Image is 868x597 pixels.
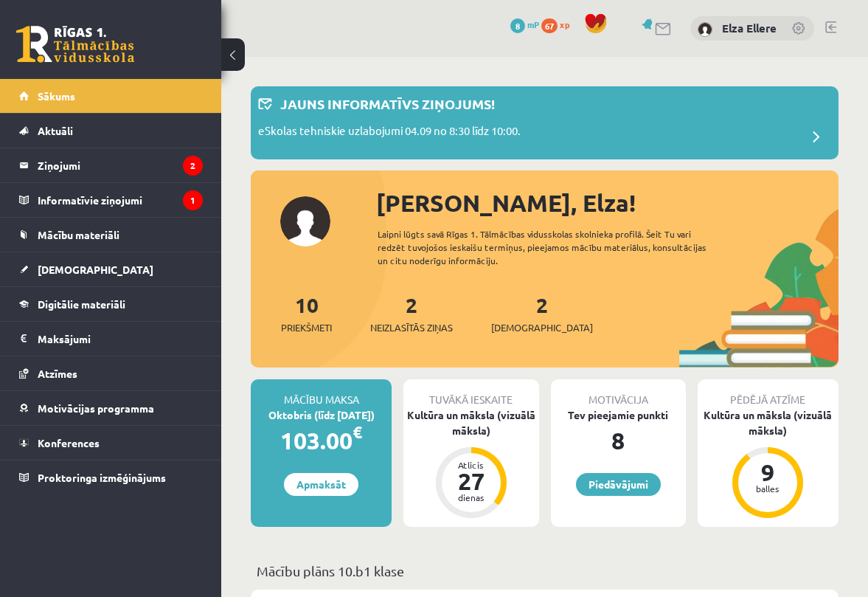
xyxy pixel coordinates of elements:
[19,356,203,390] a: Atzīmes
[19,252,203,286] a: [DEMOGRAPHIC_DATA]
[19,460,203,494] a: Proktoringa izmēģinājums
[257,561,833,581] p: Mācību plāns 10.b1 klase
[258,122,521,143] p: eSkolas tehniskie uzlabojumi 04.09 no 8:30 līdz 10:00.
[38,436,100,449] span: Konferences
[38,322,203,356] legend: Maksājumi
[449,469,493,493] div: 27
[449,460,493,469] div: Atlicis
[541,18,558,33] span: 67
[510,18,539,30] a: 8 mP
[284,473,358,496] a: Apmaksāt
[38,263,153,276] span: [DEMOGRAPHIC_DATA]
[353,421,362,443] span: €
[19,391,203,425] a: Motivācijas programma
[38,297,125,311] span: Digitālie materiāli
[378,227,730,267] div: Laipni lūgts savā Rīgas 1. Tālmācības vidusskolas skolnieka profilā. Šeit Tu vari redzēt tuvojošo...
[280,94,495,114] p: Jauns informatīvs ziņojums!
[541,18,577,30] a: 67 xp
[527,18,539,30] span: mP
[403,407,538,520] a: Kultūra un māksla (vizuālā māksla) Atlicis 27 dienas
[722,21,777,35] a: Elza Ellere
[576,473,661,496] a: Piedāvājumi
[19,183,203,217] a: Informatīvie ziņojumi1
[376,185,839,221] div: [PERSON_NAME], Elza!
[38,148,203,182] legend: Ziņojumi
[38,471,166,484] span: Proktoringa izmēģinājums
[258,94,831,152] a: Jauns informatīvs ziņojums! eSkolas tehniskie uzlabojumi 04.09 no 8:30 līdz 10:00.
[698,407,839,438] div: Kultūra un māksla (vizuālā māksla)
[38,367,77,380] span: Atzīmes
[370,291,453,335] a: 2Neizlasītās ziņas
[19,426,203,460] a: Konferences
[403,407,538,438] div: Kultūra un māksla (vizuālā māksla)
[38,124,73,137] span: Aktuāli
[551,379,686,407] div: Motivācija
[183,156,203,176] i: 2
[551,423,686,458] div: 8
[251,407,392,423] div: Oktobris (līdz [DATE])
[281,320,332,335] span: Priekšmeti
[698,22,712,37] img: Elza Ellere
[251,379,392,407] div: Mācību maksa
[746,460,790,484] div: 9
[449,493,493,502] div: dienas
[38,401,154,415] span: Motivācijas programma
[698,407,839,520] a: Kultūra un māksla (vizuālā māksla) 9 balles
[510,18,525,33] span: 8
[19,114,203,148] a: Aktuāli
[403,379,538,407] div: Tuvākā ieskaite
[491,320,593,335] span: [DEMOGRAPHIC_DATA]
[19,148,203,182] a: Ziņojumi2
[251,423,392,458] div: 103.00
[19,218,203,252] a: Mācību materiāli
[16,26,134,63] a: Rīgas 1. Tālmācības vidusskola
[370,320,453,335] span: Neizlasītās ziņas
[551,407,686,423] div: Tev pieejamie punkti
[281,291,332,335] a: 10Priekšmeti
[38,89,75,103] span: Sākums
[19,79,203,113] a: Sākums
[38,183,203,217] legend: Informatīvie ziņojumi
[19,287,203,321] a: Digitālie materiāli
[491,291,593,335] a: 2[DEMOGRAPHIC_DATA]
[560,18,569,30] span: xp
[19,322,203,356] a: Maksājumi
[38,228,119,241] span: Mācību materiāli
[183,190,203,210] i: 1
[746,484,790,493] div: balles
[698,379,839,407] div: Pēdējā atzīme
